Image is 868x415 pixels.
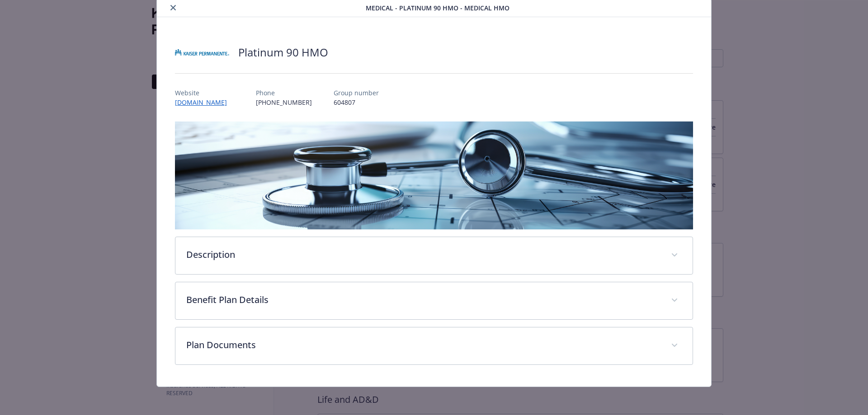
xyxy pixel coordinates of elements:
[256,88,312,98] p: Phone
[175,121,693,229] img: banner
[256,98,312,107] p: [PHONE_NUMBER]
[186,248,660,261] p: Description
[186,293,660,307] p: Benefit Plan Details
[168,2,179,13] button: close
[175,39,229,66] img: Kaiser Permanente Insurance Company
[175,237,693,274] div: Description
[334,88,379,98] p: Group number
[175,282,693,319] div: Benefit Plan Details
[175,98,234,107] a: [DOMAIN_NAME]
[175,88,234,98] p: Website
[175,327,693,364] div: Plan Documents
[334,98,379,107] p: 604807
[186,338,660,352] p: Plan Documents
[366,3,509,13] span: Medical - Platinum 90 HMO - Medical HMO
[238,45,328,60] h2: Platinum 90 HMO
